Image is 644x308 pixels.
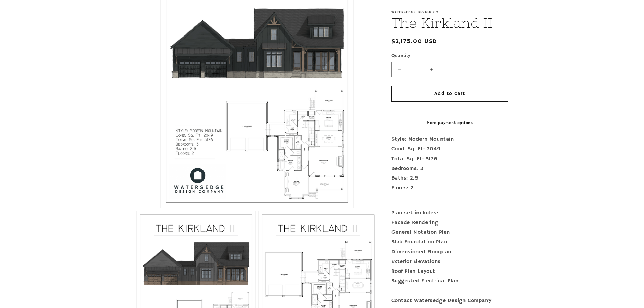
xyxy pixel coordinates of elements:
[391,257,508,267] div: Exterior Elevations
[391,267,508,277] div: Roof Plan Layout
[391,208,508,218] div: Plan set includes:
[391,37,437,46] span: $2,175.00 USD
[391,53,508,60] label: Quantity
[391,135,508,203] p: Style: Modern Mountain Cond. Sq. Ft: 2049 Total Sq. Ft: 3176 Bedrooms: 3 Baths: 2.5 Floors: 2
[391,86,508,102] button: Add to cart
[391,237,508,247] div: Slab Foundation Plan
[391,218,508,228] div: Facade Rendering
[391,10,508,14] p: Watersedge Design Co
[391,276,508,286] div: Suggested Electrical Plan
[391,247,508,257] div: Dimensioned Floorplan
[391,120,508,126] a: More payment options
[391,14,508,32] h1: The Kirkland II
[391,228,508,237] div: General Notation Plan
